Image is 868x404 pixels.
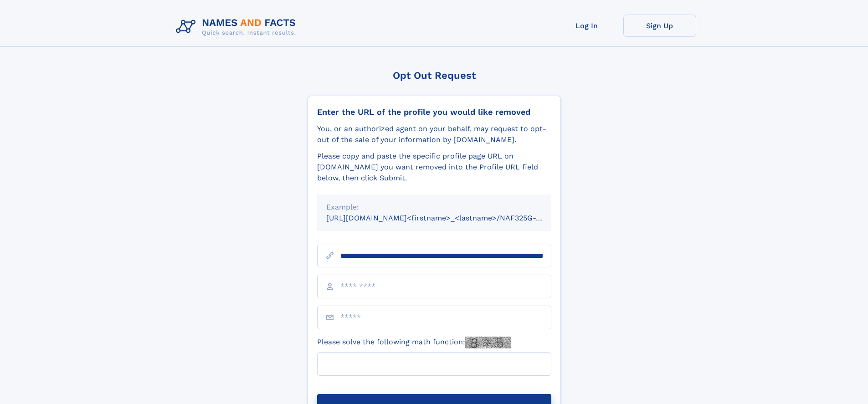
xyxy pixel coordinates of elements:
[317,151,551,184] div: Please copy and paste the specific profile page URL on [DOMAIN_NAME] you want removed into the Pr...
[317,107,551,117] div: Enter the URL of the profile you would like removed
[317,123,551,145] div: You, or an authorized agent on your behalf, may request to opt-out of the sale of your informatio...
[308,70,561,81] div: Opt Out Request
[326,214,569,222] small: [URL][DOMAIN_NAME]<firstname>_<lastname>/NAF325G-xxxxxxxx
[326,202,542,213] div: Example:
[317,337,511,348] label: Please solve the following math function:
[550,15,623,37] a: Log In
[623,15,696,37] a: Sign Up
[172,15,303,39] img: Logo Names and Facts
